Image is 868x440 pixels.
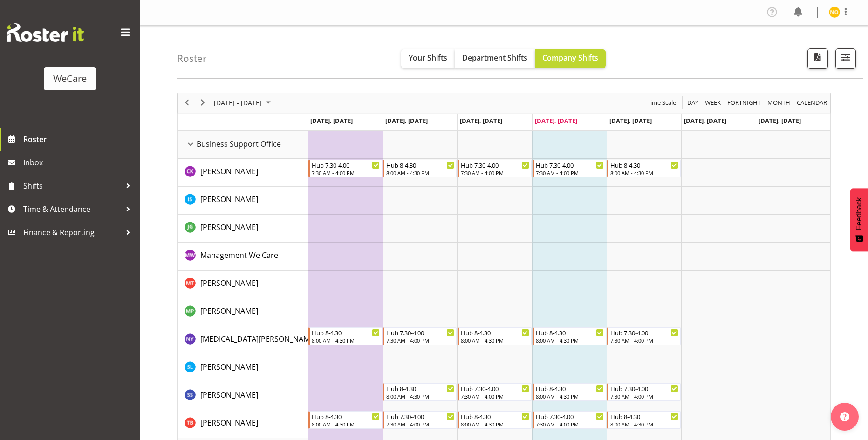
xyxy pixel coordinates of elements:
[726,97,763,108] button: Fortnight
[536,412,604,421] div: Hub 7.30-4.00
[197,97,209,108] button: Next
[401,49,455,68] button: Your Shifts
[461,412,529,421] div: Hub 8-4.30
[607,160,681,177] div: Chloe Kim"s event - Hub 8-4.30 Begin From Friday, September 26, 2025 at 8:00:00 AM GMT+12:00 Ends...
[179,93,195,113] div: previous period
[178,382,308,410] td: Savita Savita resource
[200,222,258,233] a: [PERSON_NAME]
[542,53,598,63] span: Company Shifts
[610,393,678,400] div: 7:30 AM - 4:00 PM
[533,160,606,177] div: Chloe Kim"s event - Hub 7.30-4.00 Begin From Thursday, September 25, 2025 at 7:30:00 AM GMT+12:00...
[386,337,454,344] div: 7:30 AM - 4:00 PM
[312,337,380,344] div: 8:00 AM - 4:30 PM
[200,278,258,288] span: [PERSON_NAME]
[386,169,454,176] div: 8:00 AM - 4:30 PM
[458,411,531,429] div: Tyla Boyd"s event - Hub 8-4.30 Begin From Wednesday, September 24, 2025 at 8:00:00 AM GMT+12:00 E...
[536,337,604,344] div: 8:00 AM - 4:30 PM
[200,362,258,372] span: [PERSON_NAME]
[385,116,428,125] span: [DATE], [DATE]
[23,202,121,216] span: Time & Attendance
[200,334,316,344] span: [MEDICAL_DATA][PERSON_NAME]
[200,389,258,400] a: [PERSON_NAME]
[610,337,678,344] div: 7:30 AM - 4:00 PM
[383,383,457,401] div: Savita Savita"s event - Hub 8-4.30 Begin From Tuesday, September 23, 2025 at 8:00:00 AM GMT+12:00...
[461,160,529,169] div: Hub 7.30-4.00
[308,411,382,429] div: Tyla Boyd"s event - Hub 8-4.30 Begin From Monday, September 22, 2025 at 8:00:00 AM GMT+12:00 Ends...
[386,393,454,400] div: 8:00 AM - 4:30 PM
[460,116,502,125] span: [DATE], [DATE]
[200,222,258,232] span: [PERSON_NAME]
[536,420,604,428] div: 7:30 AM - 4:00 PM
[409,53,447,63] span: Your Shifts
[458,327,531,345] div: Nikita Yates"s event - Hub 8-4.30 Begin From Wednesday, September 24, 2025 at 8:00:00 AM GMT+12:0...
[840,412,849,421] img: help-xxl-2.png
[178,298,308,326] td: Millie Pumphrey resource
[850,188,868,251] button: Feedback - Show survey
[312,412,380,421] div: Hub 8-4.30
[23,156,135,169] span: Inbox
[835,48,856,69] button: Filter Shifts
[178,215,308,243] td: Janine Grundler resource
[461,393,529,400] div: 7:30 AM - 4:00 PM
[461,420,529,428] div: 8:00 AM - 4:30 PM
[200,194,258,204] span: [PERSON_NAME]
[383,160,457,177] div: Chloe Kim"s event - Hub 8-4.30 Begin From Tuesday, September 23, 2025 at 8:00:00 AM GMT+12:00 End...
[646,97,678,108] button: Time Scale
[200,417,258,428] a: [PERSON_NAME]
[610,169,678,176] div: 8:00 AM - 4:30 PM
[704,97,722,108] span: Week
[312,328,380,337] div: Hub 8-4.30
[807,48,828,69] button: Download a PDF of the roster according to the set date range.
[533,327,606,345] div: Nikita Yates"s event - Hub 8-4.30 Begin From Thursday, September 25, 2025 at 8:00:00 AM GMT+12:00...
[200,250,278,261] a: Management We Care
[610,160,678,169] div: Hub 8-4.30
[386,328,454,337] div: Hub 7.30-4.00
[766,97,792,108] button: Timeline Month
[386,160,454,169] div: Hub 8-4.30
[536,393,604,400] div: 8:00 AM - 4:30 PM
[535,116,577,125] span: [DATE], [DATE]
[704,97,723,108] button: Timeline Week
[200,166,258,177] a: [PERSON_NAME]
[53,72,87,86] div: WeCare
[646,97,677,108] span: Time Scale
[726,97,762,108] span: Fortnight
[461,169,529,176] div: 7:30 AM - 4:00 PM
[178,131,308,159] td: Business Support Office resource
[200,390,258,400] span: [PERSON_NAME]
[386,412,454,421] div: Hub 7.30-4.00
[178,159,308,187] td: Chloe Kim resource
[23,132,135,146] span: Roster
[855,197,863,230] span: Feedback
[200,278,258,289] a: [PERSON_NAME]
[177,53,207,64] h4: Roster
[200,306,258,316] span: [PERSON_NAME]
[796,97,828,108] span: calendar
[200,166,258,176] span: [PERSON_NAME]
[178,410,308,438] td: Tyla Boyd resource
[610,420,678,428] div: 8:00 AM - 4:30 PM
[178,187,308,215] td: Isabel Simcox resource
[686,97,700,108] button: Timeline Day
[383,411,457,429] div: Tyla Boyd"s event - Hub 7.30-4.00 Begin From Tuesday, September 23, 2025 at 7:30:00 AM GMT+12:00 ...
[200,333,316,345] a: [MEDICAL_DATA][PERSON_NAME]
[197,138,281,149] span: Business Support Office
[610,412,678,421] div: Hub 8-4.30
[200,418,258,428] span: [PERSON_NAME]
[310,116,353,125] span: [DATE], [DATE]
[312,169,380,176] div: 7:30 AM - 4:00 PM
[23,179,121,193] span: Shifts
[386,384,454,393] div: Hub 8-4.30
[178,271,308,298] td: Michelle Thomas resource
[181,97,193,108] button: Previous
[195,93,211,113] div: next period
[386,420,454,428] div: 7:30 AM - 4:00 PM
[308,160,382,177] div: Chloe Kim"s event - Hub 7.30-4.00 Begin From Monday, September 22, 2025 at 7:30:00 AM GMT+12:00 E...
[200,361,258,372] a: [PERSON_NAME]
[607,411,681,429] div: Tyla Boyd"s event - Hub 8-4.30 Begin From Friday, September 26, 2025 at 8:00:00 AM GMT+12:00 Ends...
[684,116,726,125] span: [DATE], [DATE]
[536,384,604,393] div: Hub 8-4.30
[200,194,258,205] a: [PERSON_NAME]
[458,383,531,401] div: Savita Savita"s event - Hub 7.30-4.00 Begin From Wednesday, September 24, 2025 at 7:30:00 AM GMT+...
[308,327,382,345] div: Nikita Yates"s event - Hub 8-4.30 Begin From Monday, September 22, 2025 at 8:00:00 AM GMT+12:00 E...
